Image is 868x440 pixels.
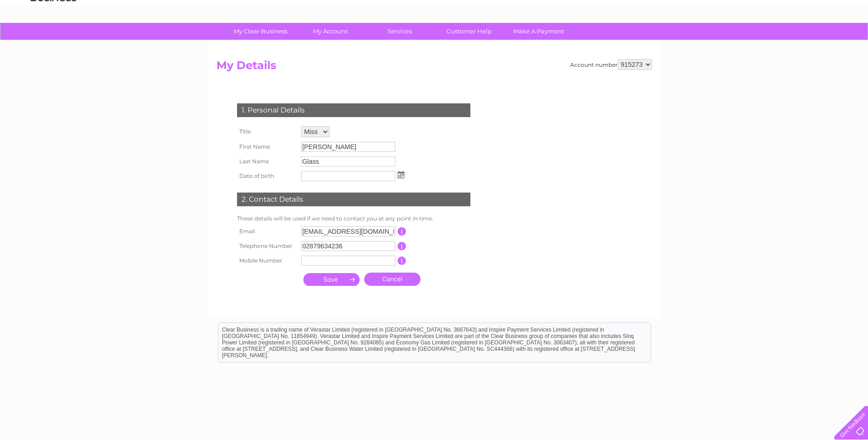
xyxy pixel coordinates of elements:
[235,154,299,169] th: Last Name
[501,23,577,40] a: Make A Payment
[398,227,406,236] input: Information
[364,273,421,286] a: Cancel
[707,39,724,46] a: Water
[218,5,651,44] div: Clear Business is a trading name of Verastar Limited (registered in [GEOGRAPHIC_DATA] No. 3667643...
[223,23,298,40] a: My Clear Business
[788,39,802,46] a: Blog
[755,39,783,46] a: Telecoms
[807,39,830,46] a: Contact
[30,24,77,52] img: logo.png
[235,124,299,140] th: Title
[398,171,404,178] img: ...
[398,242,406,250] input: Information
[237,193,470,206] div: 2. Contact Details
[838,39,859,46] a: Log out
[570,59,652,70] div: Account number
[303,273,360,286] input: Submit
[235,239,299,253] th: Telephone Number
[398,257,406,265] input: Information
[730,39,750,46] a: Energy
[235,253,299,268] th: Mobile Number
[235,224,299,239] th: Email
[431,23,507,40] a: Customer Help
[362,23,437,40] a: Services
[216,59,652,76] h2: My Details
[695,5,759,16] a: 0333 014 3131
[237,103,470,117] div: 1. Personal Details
[235,140,299,154] th: First Name
[235,169,299,183] th: Date of birth
[235,213,473,224] td: These details will be used if we need to contact you at any point in time.
[292,23,368,40] a: My Account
